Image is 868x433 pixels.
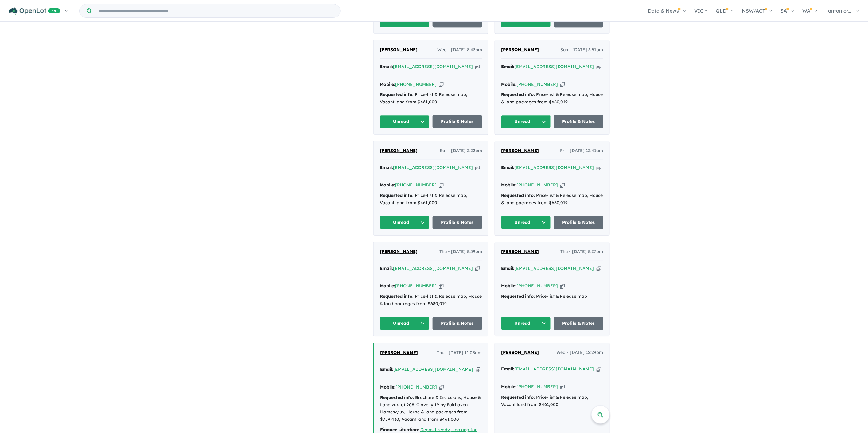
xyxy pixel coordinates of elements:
button: Copy [439,384,444,390]
button: Unread [501,115,551,128]
button: Copy [597,366,601,372]
button: Unread [380,317,430,330]
div: Price-list & Release map, House & land packages from $680,019 [501,192,603,207]
button: Copy [475,63,480,70]
span: Sun - [DATE] 6:51pm [561,46,603,54]
a: [EMAIL_ADDRESS][DOMAIN_NAME] [514,165,594,170]
strong: Requested info: [501,394,535,400]
strong: Mobile: [501,283,516,289]
a: [EMAIL_ADDRESS][DOMAIN_NAME] [393,366,473,372]
a: Profile & Notes [433,115,482,128]
button: Unread [501,216,551,229]
a: [EMAIL_ADDRESS][DOMAIN_NAME] [514,64,594,69]
strong: Mobile: [380,384,395,390]
a: [EMAIL_ADDRESS][DOMAIN_NAME] [514,266,594,271]
div: Price-list & Release map, Vacant land from $461,000 [380,192,482,207]
strong: Mobile: [380,182,395,188]
span: [PERSON_NAME] [380,249,418,254]
a: [EMAIL_ADDRESS][DOMAIN_NAME] [393,266,473,271]
strong: Email: [380,366,393,372]
a: Profile & Notes [433,317,482,330]
a: [PHONE_NUMBER] [516,384,558,389]
span: [PERSON_NAME] [501,47,539,52]
span: Wed - [DATE] 8:43pm [437,46,482,54]
div: Price-list & Release map, House & land packages from $680,019 [380,293,482,308]
span: Thu - [DATE] 8:59pm [439,248,482,255]
span: [PERSON_NAME] [380,47,418,52]
a: Profile & Notes [433,216,482,229]
button: Unread [380,216,430,229]
a: [PERSON_NAME] [380,248,418,255]
a: [PHONE_NUMBER] [395,82,437,87]
a: [PERSON_NAME] [501,147,539,155]
strong: Email: [380,64,393,69]
strong: Mobile: [380,82,395,87]
button: Copy [439,81,444,88]
a: [PHONE_NUMBER] [395,182,437,188]
button: Unread [501,317,551,330]
button: Copy [439,283,444,289]
a: [EMAIL_ADDRESS][DOMAIN_NAME] [393,64,473,69]
a: [EMAIL_ADDRESS][DOMAIN_NAME] [393,165,473,170]
a: [PERSON_NAME] [501,248,539,255]
span: [PERSON_NAME] [501,148,539,153]
a: Profile & Notes [554,216,604,229]
button: Copy [560,283,565,289]
strong: Mobile: [501,82,516,87]
strong: Requested info: [380,395,414,400]
strong: Mobile: [501,182,516,188]
strong: Email: [501,165,514,170]
a: [PHONE_NUMBER] [516,82,558,87]
button: Copy [597,265,601,272]
strong: Requested info: [380,293,414,299]
strong: Mobile: [380,283,395,289]
span: Thu - [DATE] 11:08am [437,349,482,357]
a: [PERSON_NAME] [501,46,539,54]
strong: Mobile: [501,384,516,389]
button: Unread [380,115,430,128]
a: [PERSON_NAME] [380,147,418,155]
span: Fri - [DATE] 12:41am [560,147,603,155]
button: Copy [476,366,480,373]
strong: Requested info: [501,92,535,97]
button: Copy [560,384,565,390]
a: [PHONE_NUMBER] [516,283,558,289]
strong: Requested info: [501,193,535,198]
span: [PERSON_NAME] [380,148,418,153]
strong: Requested info: [380,193,414,198]
a: [PERSON_NAME] [380,46,418,54]
img: Openlot PRO Logo White [9,7,60,15]
strong: Requested info: [501,293,535,299]
div: Price-list & Release map, Vacant land from $461,000 [380,91,482,106]
button: Copy [560,182,565,188]
span: [PERSON_NAME] [380,350,418,355]
strong: Requested info: [380,92,414,97]
div: Price-list & Release map, Vacant land from $461,000 [501,394,603,408]
span: antonior... [828,8,852,14]
span: Wed - [DATE] 12:29pm [556,349,603,356]
a: [PERSON_NAME] [501,349,539,356]
button: Copy [597,63,601,70]
button: Copy [475,265,480,272]
input: Try estate name, suburb, builder or developer [93,4,339,17]
strong: Email: [501,366,514,372]
a: [PHONE_NUMBER] [395,283,437,289]
a: [PHONE_NUMBER] [516,182,558,188]
span: [PERSON_NAME] [501,249,539,254]
span: [PERSON_NAME] [501,350,539,355]
div: Price-list & Release map, House & land packages from $680,019 [501,91,603,106]
span: Sat - [DATE] 2:22pm [440,147,482,155]
strong: Email: [380,165,393,170]
strong: Email: [501,64,514,69]
button: Copy [560,81,565,88]
a: [PERSON_NAME] [380,349,418,357]
strong: Email: [501,266,514,271]
button: Copy [475,164,480,171]
a: [EMAIL_ADDRESS][DOMAIN_NAME] [514,366,594,372]
span: Thu - [DATE] 8:27pm [561,248,603,255]
div: Price-list & Release map [501,293,603,300]
strong: Finance situation: [380,427,419,432]
strong: Email: [380,266,393,271]
div: Brochure & Inclusions, House & Land <u>Lot 208: Clovelly 19 by Fairhaven Homes</u>, House & land ... [380,394,482,423]
a: [PHONE_NUMBER] [395,384,437,390]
